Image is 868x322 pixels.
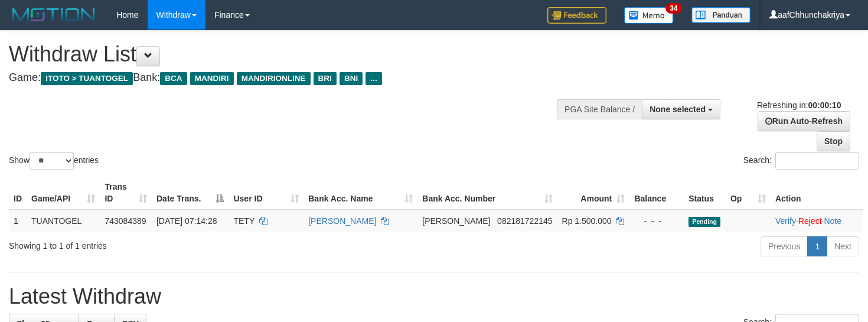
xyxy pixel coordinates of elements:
span: BCA [160,72,187,85]
th: Date Trans.: activate to sort column descending [152,176,229,210]
h4: Game: Bank: [9,72,567,84]
a: 1 [807,236,827,256]
th: Action [771,176,863,210]
th: Amount: activate to sort column ascending [557,176,630,210]
a: Stop [817,131,850,151]
th: Op: activate to sort column ascending [726,176,771,210]
a: Note [824,216,841,226]
input: Search: [775,152,859,170]
label: Show entries [9,152,99,170]
div: PGA Site Balance / [557,99,642,119]
th: Status [684,176,726,210]
span: [PERSON_NAME] [422,216,490,226]
a: Run Auto-Refresh [758,111,850,131]
th: Bank Acc. Number: activate to sort column ascending [417,176,557,210]
img: MOTION_logo.png [9,6,99,24]
img: Button%20Memo.svg [624,7,674,24]
span: Refreshing in: [757,100,841,110]
td: · · [771,210,863,232]
span: Rp 1.500.000 [562,216,612,226]
h1: Latest Withdraw [9,285,859,308]
span: BRI [314,72,337,85]
strong: 00:00:10 [808,100,841,110]
span: Copy 082181722145 to clipboard [497,216,552,226]
span: BNI [340,72,363,85]
a: Next [827,236,859,256]
a: [PERSON_NAME] [308,216,376,226]
a: Previous [761,236,808,256]
a: Reject [798,216,822,226]
a: Verify [775,216,796,226]
span: 743084389 [105,216,146,226]
td: 1 [9,210,27,232]
th: User ID: activate to sort column ascending [229,176,304,210]
span: [DATE] 07:14:28 [156,216,217,226]
label: Search: [743,152,859,170]
div: - - - [634,215,679,227]
img: panduan.png [691,7,750,23]
span: 34 [665,3,681,14]
button: None selected [642,99,720,119]
th: Bank Acc. Name: activate to sort column ascending [304,176,417,210]
th: Game/API: activate to sort column ascending [27,176,100,210]
img: Feedback.jpg [547,7,606,24]
span: ITOTO > TUANTOGEL [41,72,133,85]
div: Showing 1 to 1 of 1 entries [9,235,353,252]
td: TUANTOGEL [27,210,100,232]
span: TETY [233,216,254,226]
h1: Withdraw List [9,43,567,66]
span: MANDIRIONLINE [237,72,311,85]
span: MANDIRI [190,72,234,85]
th: Trans ID: activate to sort column ascending [100,176,152,210]
span: ... [366,72,381,85]
span: None selected [650,105,706,114]
th: ID [9,176,27,210]
span: Pending [688,217,720,227]
select: Showentries [30,152,74,170]
th: Balance [629,176,684,210]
